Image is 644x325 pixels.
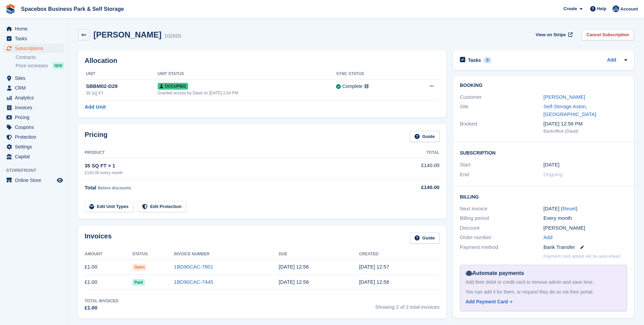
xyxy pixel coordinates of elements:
[132,249,174,260] th: Status
[543,94,585,100] a: [PERSON_NAME]
[15,44,55,53] span: Subscriptions
[543,103,596,117] a: Self-Storage Aston, [GEOGRAPHIC_DATA]
[375,298,440,312] span: Showing 2 of 2 total invoices
[597,5,606,12] span: Help
[174,264,213,270] a: 1BD90CAC-7801
[86,90,158,96] div: 35 SQ FT
[158,90,336,96] div: Granted access by Daud on [DATE] 1:04 PM
[85,298,118,304] div: Total Invoiced
[359,279,389,285] time: 2025-08-20 11:56:34 UTC
[460,234,543,241] div: Order number
[460,214,543,222] div: Billing period
[543,224,627,232] div: [PERSON_NAME]
[3,113,64,122] a: menu
[15,103,55,112] span: Invoices
[3,73,64,83] a: menu
[132,264,147,271] span: Open
[3,132,64,142] a: menu
[5,4,16,14] img: stora-icon-8386f47178a22dfd0bd8f6a31ec36ba5ce8667c1dd55bd0f319d3a0aa187defe.svg
[16,63,48,69] span: Price increases
[336,69,408,79] th: Sync Status
[56,176,64,184] a: Preview store
[460,103,543,118] div: Site
[543,171,563,177] span: Ongoing
[466,279,621,286] div: Add their debit or credit card to remove admin and save time.
[85,147,385,158] th: Product
[359,249,440,260] th: Created
[543,214,627,222] div: Every month
[15,152,55,161] span: Capital
[543,234,553,241] a: Add
[279,264,309,270] time: 2025-09-21 11:56:34 UTC
[85,131,108,142] h2: Pricing
[85,232,112,243] h2: Invoices
[279,249,359,260] th: Due
[85,170,385,176] div: £140.00 every month
[3,24,64,33] a: menu
[460,93,543,101] div: Customer
[85,69,158,79] th: Unit
[137,201,186,212] a: Edit Protection
[15,122,55,132] span: Coupons
[3,142,64,152] a: menu
[15,93,55,102] span: Analytics
[460,149,627,156] h2: Subscription
[86,83,158,90] div: SBBM02-D29
[93,30,161,39] h2: [PERSON_NAME]
[460,161,543,169] div: Start
[536,31,566,38] span: View on Stripe
[6,167,67,174] span: Storefront
[466,288,621,296] div: You can add it for them, or request they do so via their portal.
[364,84,369,88] img: icon-info-grey-7440780725fd019a000dd9b08b2336e03edf1995a4989e88bcd33f0948082b44.svg
[562,206,576,211] a: Reset
[607,56,616,64] a: Add
[460,171,543,179] div: End
[3,122,64,132] a: menu
[543,161,559,169] time: 2025-08-20 00:00:00 UTC
[3,44,64,53] a: menu
[85,162,385,170] div: 35 SQ FT × 1
[3,103,64,112] a: menu
[16,62,64,69] a: Price increases NEW
[460,243,543,251] div: Payment method
[279,279,309,285] time: 2025-08-21 11:56:34 UTC
[460,120,543,134] div: Booked
[543,205,627,213] div: [DATE] ( )
[466,269,621,277] div: Automate payments
[164,32,181,40] div: 102620
[468,57,481,63] h2: Tasks
[15,176,55,185] span: Online Store
[15,73,55,83] span: Sites
[85,259,132,275] td: £1.00
[85,304,118,312] div: £1.00
[613,5,619,12] img: Daud
[410,232,440,243] a: Guide
[16,54,64,61] a: Contracts
[15,132,55,142] span: Protection
[85,249,132,260] th: Amount
[15,113,55,122] span: Pricing
[385,147,440,158] th: Total
[3,34,64,43] a: menu
[410,131,440,142] a: Guide
[543,120,627,128] div: [DATE] 12:56 PM
[85,275,132,290] td: £1.00
[466,298,619,305] a: Add Payment Card
[3,83,64,93] a: menu
[342,83,362,90] div: Complete
[543,128,627,135] div: Backoffice (Daud)
[15,83,55,93] span: CRM
[582,29,634,40] a: Cancel Subscription
[15,142,55,152] span: Settings
[85,201,133,212] a: Edit Unit Types
[385,158,440,179] td: £140.00
[158,83,188,90] span: Occupied
[158,69,336,79] th: Unit Status
[3,152,64,161] a: menu
[18,3,127,15] a: Spacebox Business Park & Self Storage
[385,184,440,191] div: £140.00
[174,279,213,285] a: 1BD90CAC-7445
[460,83,627,88] h2: Booking
[543,243,627,251] div: Bank Transfer
[460,224,543,232] div: Discount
